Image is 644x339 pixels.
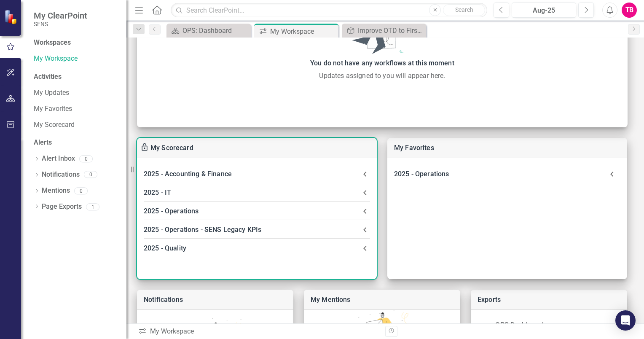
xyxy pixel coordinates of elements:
[34,54,118,64] a: My Workspace
[34,138,118,148] div: Alerts
[358,25,424,36] div: Improve OTD to First Promise Date to Customers to 95% by end of Q3
[311,296,351,304] a: My Mentions
[443,4,485,16] button: Search
[137,202,377,221] div: 2025 - Operations
[137,221,377,239] div: 2025 - Operations - SENS Legacy KPIs
[79,155,93,162] div: 0
[86,203,99,210] div: 1
[34,72,118,82] div: Activities
[344,25,424,36] a: Improve OTD to First Promise Date to Customers to 95% by end of Q3
[34,120,118,130] a: My Scorecard
[387,165,627,183] div: 2025 - Operations
[141,57,623,69] div: You do not have any workflows at this moment
[34,104,118,114] a: My Favorites
[615,310,636,331] div: Open Intercom Messenger
[455,6,473,13] span: Search
[74,187,88,194] div: 0
[394,168,604,180] div: 2025 - Operations
[495,319,614,331] div: OPS Dashboard
[140,143,150,153] div: To enable drag & drop and resizing, please duplicate this workspace from “Manage Workspaces”
[137,183,377,202] div: 2025 - IT
[4,9,19,24] img: ClearPoint Strategy
[144,205,360,217] div: 2025 - Operations
[141,71,623,81] div: Updates assigned to you will appear here.
[171,3,487,18] input: Search ClearPoint...
[515,5,573,16] div: Aug-25
[34,88,118,98] a: My Updates
[144,224,360,236] div: 2025 - Operations - SENS Legacy KPIs
[42,202,82,212] a: Page Exports
[84,171,97,178] div: 0
[512,3,576,18] button: Aug-25
[394,144,434,152] a: My Favorites
[42,186,70,196] a: Mentions
[144,296,183,304] a: Notifications
[622,3,637,18] button: TB
[478,296,501,304] a: Exports
[150,144,193,152] a: My Scorecard
[169,25,249,36] a: OPS: Dashboard
[137,165,377,183] div: 2025 - Accounting & Finance
[42,170,80,180] a: Notifications
[34,21,87,27] small: SENS
[144,187,360,199] div: 2025 - IT
[137,239,377,258] div: 2025 - Quality
[34,11,87,21] span: My ClearPoint
[138,327,379,336] div: My Workspace
[144,168,360,180] div: 2025 - Accounting & Finance
[270,26,336,37] div: My Workspace
[144,242,360,254] div: 2025 - Quality
[182,25,249,36] div: OPS: Dashboard
[42,154,75,164] a: Alert Inbox
[34,38,71,48] div: Workspaces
